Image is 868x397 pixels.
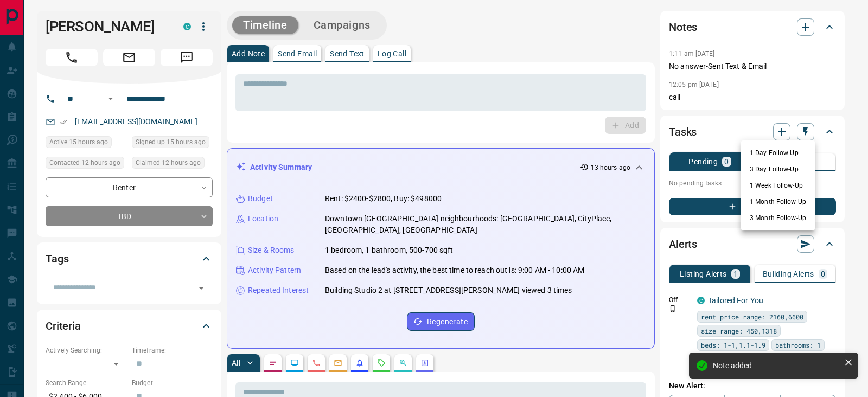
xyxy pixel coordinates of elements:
[741,194,815,210] li: 1 Month Follow-Up
[741,161,815,177] li: 3 Day Follow-Up
[741,177,815,194] li: 1 Week Follow-Up
[713,361,840,370] div: Note added
[741,145,815,161] li: 1 Day Follow-Up
[741,210,815,226] li: 3 Month Follow-Up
